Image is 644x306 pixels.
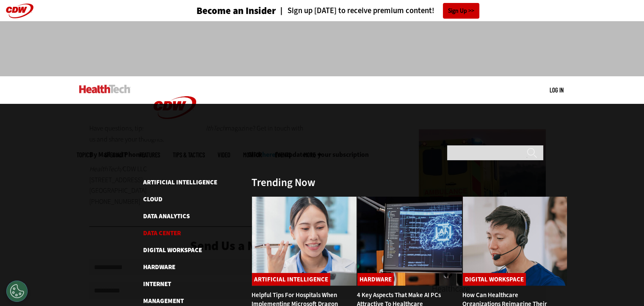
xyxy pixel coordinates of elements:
img: Home [143,76,207,139]
img: Doctor using phone to dictate to tablet [252,196,357,286]
div: User menu [550,86,564,95]
a: Data Analytics [143,212,190,220]
img: Healthcare contact center [462,196,568,286]
a: Sign Up [443,3,479,19]
img: Home [79,85,130,93]
a: Become an Insider [165,6,276,16]
button: Open Preferences [6,281,28,302]
a: Log in [550,86,564,94]
img: Desktop monitor with brain AI concept [357,196,462,286]
a: Hardware [143,263,175,271]
a: Hardware [357,273,394,286]
a: Internet [143,280,171,288]
a: Sign up [DATE] to receive premium content! [276,7,434,15]
a: Artificial Intelligence [143,178,217,186]
a: Artificial Intelligence [252,273,330,286]
a: Cloud [143,195,163,203]
a: Digital Workspace [463,273,526,286]
h3: Become an Insider [196,6,276,16]
a: Management [143,297,184,305]
iframe: advertisement [168,30,476,68]
h3: Trending Now [252,177,315,188]
div: Cookies Settings [6,281,28,302]
a: Data Center [143,229,181,237]
a: Digital Workspace [143,246,202,254]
